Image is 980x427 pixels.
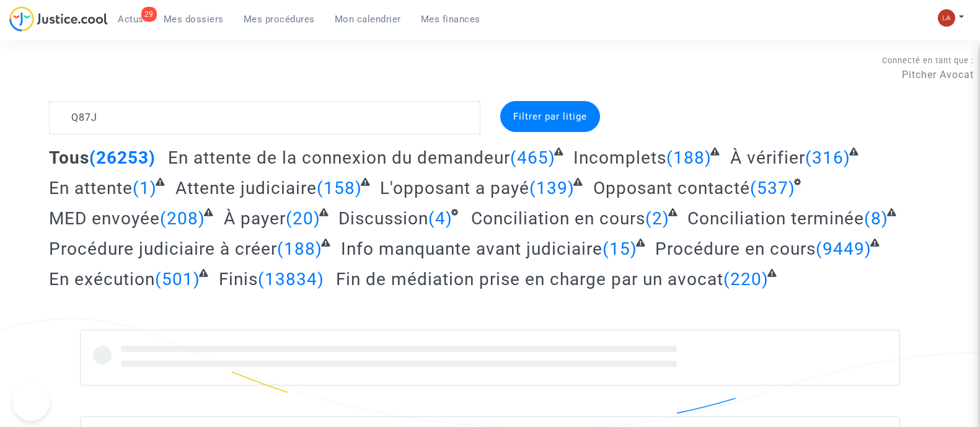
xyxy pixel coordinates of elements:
span: Conciliation terminée [687,208,864,229]
span: MED envoyée [49,208,160,229]
span: (13834) [258,269,324,289]
span: (15) [603,239,637,259]
span: Actus [118,14,144,25]
span: L'opposant a payé [380,178,529,198]
img: 3f9b7d9779f7b0ffc2b90d026f0682a9 [938,9,955,27]
span: (139) [529,178,575,198]
span: Finis [219,269,258,289]
span: (1) [133,178,157,198]
span: Mes finances [421,14,480,25]
span: Procédure judiciaire à créer [49,239,277,259]
span: Fin de médiation prise en charge par un avocat [336,269,723,289]
span: (501) [155,269,200,289]
span: Tous [49,147,89,168]
span: Discussion [338,208,428,229]
span: En exécution [49,269,155,289]
span: Info manquante avant judiciaire [341,239,603,259]
span: Filtrer par litige [513,111,587,122]
span: (537) [750,178,795,198]
span: (20) [286,208,320,229]
span: (9449) [816,239,872,259]
span: En attente de la connexion du demandeur [168,147,510,168]
span: Opposant contacté [593,178,750,198]
iframe: Help Scout Beacon - Open [12,384,50,421]
span: Mes procédures [244,14,315,25]
span: (220) [723,269,769,289]
span: (2) [645,208,669,229]
span: Mes dossiers [164,14,224,25]
span: Mon calendrier [335,14,401,25]
span: (8) [864,208,888,229]
span: Conciliation en cours [471,208,645,229]
span: (208) [160,208,205,229]
span: (465) [510,147,555,168]
span: Incomplets [573,147,666,168]
div: 29 [141,7,157,22]
span: (26253) [89,147,156,168]
span: (188) [277,239,322,259]
a: Mes procédures [234,10,325,29]
span: Procédure en cours [655,239,816,259]
a: Mes finances [411,10,490,29]
span: À payer [224,208,286,229]
span: En attente [49,178,133,198]
span: (316) [805,147,850,168]
span: Connecté en tant que : [882,56,974,65]
span: (188) [666,147,712,168]
span: (4) [428,208,452,229]
span: À vérifier [730,147,805,168]
span: (158) [317,178,362,198]
a: 29Actus [108,10,154,29]
a: Mes dossiers [154,10,234,29]
span: Attente judiciaire [175,178,317,198]
a: Mon calendrier [325,10,411,29]
img: jc-logo.svg [9,6,108,32]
